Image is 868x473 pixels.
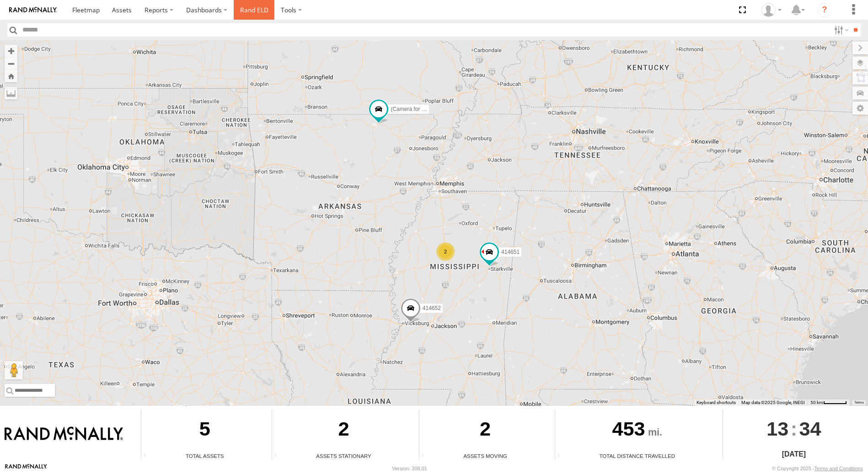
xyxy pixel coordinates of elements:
div: Gene Roberts [758,3,785,17]
i: ? [817,3,832,17]
img: rand-logo.svg [9,7,57,13]
div: Total number of Enabled Assets [141,453,155,460]
div: Assets Moving [419,452,552,460]
span: 13 [766,409,788,448]
div: Version: 308.01 [392,466,427,471]
button: Zoom out [5,57,17,70]
div: : [723,409,865,448]
span: 34 [799,409,821,448]
div: 453 [555,409,719,452]
a: Visit our Website [5,464,47,473]
button: Zoom in [5,45,17,57]
button: Map Scale: 50 km per 48 pixels [808,399,850,406]
div: 5 [141,409,268,452]
span: 414651 [501,249,520,255]
label: Map Settings [852,102,868,115]
span: (Camera for 361082) 357660104100789 [391,106,489,112]
a: Terms (opens in new tab) [854,400,864,404]
span: Map data ©2025 Google, INEGI [741,400,805,405]
div: Total Assets [141,452,268,460]
div: Total number of assets current stationary. [272,453,286,460]
div: [DATE] [723,449,865,460]
button: Drag Pegman onto the map to open Street View [5,361,23,379]
img: Rand McNally [5,426,123,442]
div: 2 [272,409,416,452]
button: Zoom Home [5,70,17,82]
div: Total Distance Travelled [555,452,719,460]
button: Keyboard shortcuts [697,399,736,406]
label: Search Filter Options [830,23,850,37]
div: 2 [436,242,455,261]
div: Total number of assets current in transit. [419,453,433,460]
span: 50 km [810,400,823,405]
div: © Copyright 2025 - [772,466,863,471]
a: Terms and Conditions [814,466,863,471]
label: Measure [5,87,17,100]
div: Total distance travelled by all assets within specified date range and applied filters [555,453,569,460]
div: Assets Stationary [272,452,416,460]
span: 414652 [423,305,441,311]
div: 2 [419,409,552,452]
